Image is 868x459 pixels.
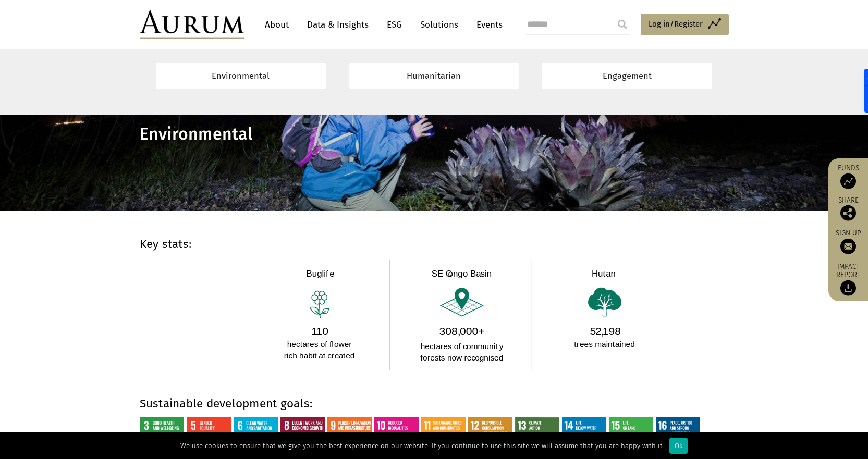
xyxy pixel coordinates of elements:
img: Aurum [140,10,244,39]
a: Data & Insights [302,15,374,34]
strong: Key stats: [140,237,192,251]
img: Share this post [840,205,856,220]
span: Log in/Register [649,18,703,30]
a: About [260,15,294,34]
div: Ok [669,438,688,454]
img: Sign up to our newsletter [840,238,856,254]
img: Access Funds [840,173,856,189]
span: Environmental [140,124,252,144]
a: ESG [382,15,407,34]
a: Engagement [542,63,712,89]
div: Share [834,196,863,220]
a: Log in/Register [641,14,729,35]
a: Humanitarian [349,63,519,89]
a: Environmental [156,63,326,89]
a: Events [471,15,503,34]
strong: Sustainable development goals: [140,396,313,411]
a: Sign up [834,228,863,254]
input: Submit [612,14,633,35]
a: Funds [834,163,863,189]
a: Impact report [834,262,863,296]
a: Solutions [415,15,463,34]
